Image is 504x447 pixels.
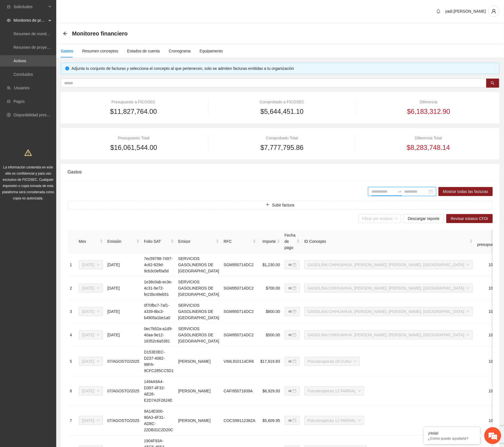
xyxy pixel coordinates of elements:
[67,201,493,210] button: plusSubir factura
[79,238,99,244] span: Mes
[67,99,199,105] div: Presupuesto a FICOSEC
[142,376,176,406] td: 1494A9A4-D397-4F32-AE26-E2D7A2F2624E
[67,277,76,300] td: 2
[434,7,443,16] button: bell
[446,214,493,223] button: Revisar estatus CFDI
[127,48,160,54] div: Estados de cuenta
[82,48,118,54] div: Resumen conceptos
[282,230,302,253] th: Fecha de pago
[142,277,176,300] td: 1e38c0ab-ec3e-4c31-9e72-fe23bc49eb51
[67,135,200,141] div: Presupuesto Total
[308,416,361,425] span: Psicoterapeuta 11 PARRAL
[144,238,170,244] span: Folio SAT
[272,202,294,208] span: Subir factura
[488,6,499,17] button: user
[258,277,282,300] td: $700.00
[258,230,282,253] th: Importe
[364,135,493,141] div: Diferencia Total
[65,66,69,70] span: info-circle
[221,300,258,323] td: SGM950714DC2
[221,230,258,253] th: RFC
[200,48,223,54] div: Equipamento
[475,277,502,300] td: 100 %
[67,347,76,376] td: 5
[428,431,476,435] div: ¡Hola!
[82,357,100,366] span: Julio 2025
[475,347,502,376] td: 100 %
[260,238,276,244] span: Importe
[72,29,128,38] span: Monitoreo financiero
[304,238,469,244] span: ID Concepto
[105,230,142,253] th: Emisión
[105,323,142,347] td: [DATE]
[221,376,258,406] td: CAFI95071839A
[67,253,76,277] td: 1
[142,323,176,347] td: 0ec7b52a-a1d9-40aa-9e12-16352c6a5381
[407,142,450,153] span: $8,283,748.14
[443,188,488,195] span: Mostrar todas las facturas
[13,72,33,77] a: Concluidos
[110,106,157,117] span: $11,827,764.00
[67,376,76,406] td: 6
[258,253,282,277] td: $1,230.00
[308,387,361,395] span: Psicoterapeuta 12 PARRAL
[221,323,258,347] td: SGM950714DC2
[302,230,475,253] th: ID Concepto
[475,376,502,406] td: 100 %
[221,253,258,277] td: SGM950714DC2
[258,376,282,406] td: $6,929.93
[176,300,222,323] td: SERVICIOS GASOLINEROS DE [GEOGRAPHIC_DATA]
[13,15,47,26] span: Monitoreo de proyectos
[142,347,176,376] td: D153E0EC-D237-4082-98FA-9CFC285CC5D1
[7,18,11,22] span: eye
[176,376,222,406] td: [PERSON_NAME]
[258,323,282,347] td: $500.00
[397,189,402,194] span: to
[105,406,142,435] td: 07/AGOSTO/2025
[285,232,296,251] span: Fecha de pago
[403,214,444,223] button: Descargar reporte
[221,277,258,300] td: SGM950714DC2
[13,32,55,36] a: Resumen de monitoreo
[63,31,67,36] div: Back
[13,113,62,117] a: Disponibilidad presupuestal
[397,189,402,194] span: swap-right
[260,142,303,153] span: $7,777,795.86
[407,106,450,117] span: $6,183,312.90
[82,261,100,269] span: Julio 2025
[308,357,357,366] span: Psicoterapeuta 18 CUAU
[258,406,282,435] td: $5,609.95
[63,31,67,36] span: arrow-left
[82,331,100,339] span: Julio 2025
[438,187,493,196] button: Mostrar todas las facturas
[221,347,258,376] td: VIML910114CR6
[110,142,157,153] span: $16,061,544.00
[475,323,502,347] td: 100 %
[475,253,502,277] td: 100 %
[67,323,76,347] td: 4
[82,307,100,316] span: Julio 2025
[258,347,282,376] td: $17,819.83
[486,79,499,88] button: search
[92,3,106,16] div: Minimizar ventana de chat en vivo
[82,284,100,292] span: Julio 2025
[169,48,191,54] div: Cronograma
[71,65,495,72] div: Adjunta tu conjunto de facturas y selecciona el concepto al que pertenecen, solo se admiten factu...
[451,215,488,222] span: Revisar estatus CFDI
[105,253,142,277] td: [DATE]
[67,406,76,435] td: 7
[176,323,222,347] td: SERVICIOS GASOLINEROS DE [GEOGRAPHIC_DATA]
[67,164,493,180] div: Gastos
[105,347,142,376] td: 07/AGOSTO/2025
[13,59,26,63] a: Activos
[29,29,94,36] div: Chatee con nosotros ahora
[142,300,176,323] td: 0f70fbc7-7af1-4339-8bc3-b4905a1be1a0
[308,307,469,316] span: GASOLINA CHIHUAHUA, AQUILES SERDAN, ALDAMA, OJINAGA
[33,75,78,132] span: Estamos en línea.
[176,347,222,376] td: [PERSON_NAME]
[142,230,176,253] th: Folio SAT
[13,45,74,50] a: Resumen de proyectos aprobados
[107,238,135,244] span: Emisión
[445,9,486,14] span: yadi.[PERSON_NAME]
[142,253,176,277] td: 7ec59798-7497-4c62-829d-9cb3c0ef0a5d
